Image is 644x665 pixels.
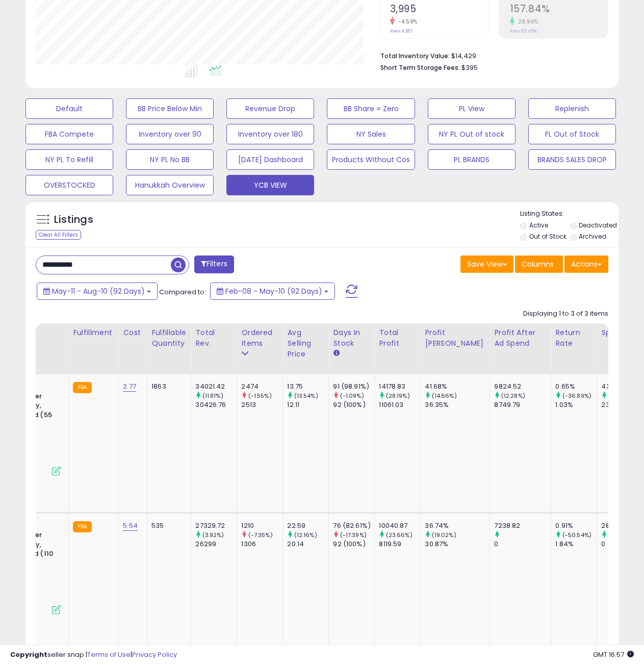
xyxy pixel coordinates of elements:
div: Return Rate [555,327,593,349]
div: Fulfillable Quantity [151,327,187,349]
small: Prev: 121.45% [510,28,537,34]
small: (-50.54%) [562,531,591,539]
div: 41.68% [425,382,490,391]
small: (3.92%) [202,531,224,539]
small: -4.59% [395,18,418,25]
small: Prev: 4,187 [390,28,412,34]
div: Ordered Items [241,327,278,349]
h2: 157.84% [510,3,608,17]
button: FBA Compete [25,124,113,144]
button: NY Sales [327,124,415,144]
strong: Copyright [10,650,47,659]
small: (-17.39%) [340,531,367,539]
div: 10040.87 [379,521,420,530]
small: FBA [73,382,92,393]
button: [DATE] Dashboard [226,149,314,170]
div: Avg Selling Price [287,327,324,360]
div: 92 (100%) [333,540,374,549]
div: Displaying 1 to 3 of 3 items [523,309,608,319]
button: BRANDS SALES DROP [528,149,616,170]
span: Compared to: [159,287,206,297]
button: Revenue Drop [226,98,314,119]
div: 9824.52 [494,382,551,391]
small: (23.66%) [386,531,413,539]
button: Default [25,98,113,119]
div: 12.11 [287,400,328,410]
small: Days In Stock. [333,349,339,358]
div: 30426.76 [195,400,237,410]
a: Terms of Use [87,650,131,659]
div: 92 (100%) [333,400,374,410]
li: $14,429 [380,49,601,61]
div: 0.91% [555,521,597,530]
a: 5.54 [123,521,138,531]
div: 14178.83 [379,382,420,391]
div: 91 (98.91%) [333,382,374,391]
button: May-11 - Aug-10 (92 Days) [37,283,158,300]
small: (13.54%) [294,392,318,400]
button: NY PL Out of stock [428,124,516,144]
label: Active [529,221,548,229]
button: YCB VIEW [226,175,314,195]
button: Actions [564,255,608,273]
button: FL Out of Stock [528,124,616,144]
small: (14.66%) [432,392,457,400]
button: PL BRANDS [428,149,516,170]
div: 1.03% [555,400,597,410]
div: seller snap | | [10,650,177,660]
div: Total Rev. [195,327,233,349]
button: Inventory over 180 [226,124,314,144]
div: Profit [PERSON_NAME] [425,327,485,349]
b: Total Inventory Value: [380,52,450,60]
div: 8749.79 [494,400,551,410]
div: Clear All Filters [36,230,81,240]
div: 26299 [195,540,237,549]
button: OVERSTOCKED [25,175,113,195]
div: 13.75 [287,382,328,391]
label: Out of Stock [529,232,566,241]
span: 2025-08-11 16:57 GMT [593,650,634,659]
div: 2513 [241,400,282,410]
button: Inventory over 90 [126,124,214,144]
label: Deactivated [579,221,617,229]
small: (-1.09%) [340,392,364,400]
button: NY PL To Refill [25,149,113,170]
button: Feb-08 - May-10 (92 Days) [210,283,335,300]
span: $395 [461,63,478,72]
button: PL View [428,98,516,119]
span: Feb-08 - May-10 (92 Days) [225,286,322,296]
small: 29.96% [514,18,538,25]
button: Products Without Cos [327,149,415,170]
small: (11.81%) [202,392,223,400]
div: 22.59 [287,521,328,530]
small: (28.19%) [386,392,410,400]
div: Profit After Ad Spend [494,327,547,349]
small: (-7.35%) [248,531,273,539]
button: BB Share = Zero [327,98,415,119]
small: FBA [73,521,92,532]
small: (-36.89%) [562,392,591,400]
div: 1306 [241,540,282,549]
div: 7238.82 [494,521,551,530]
div: 8119.59 [379,540,420,549]
div: 1210 [241,521,282,530]
div: 20.14 [287,540,328,549]
div: 27329.72 [195,521,237,530]
span: May-11 - Aug-10 (92 Days) [52,286,145,296]
div: Days In Stock [333,327,370,349]
button: NY PL No BB [126,149,214,170]
h5: Listings [54,213,93,227]
div: 76 (82.61%) [333,521,374,530]
button: Filters [194,255,234,273]
div: 0 [494,540,551,549]
span: Columns [522,259,554,269]
h2: 3,995 [390,3,488,17]
small: (12.28%) [501,392,525,400]
a: Privacy Policy [132,650,177,659]
div: 36.35% [425,400,490,410]
button: Save View [460,255,513,273]
div: 11061.03 [379,400,420,410]
div: Cost [123,327,143,338]
div: 34021.42 [195,382,237,391]
div: 535 [151,521,183,530]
